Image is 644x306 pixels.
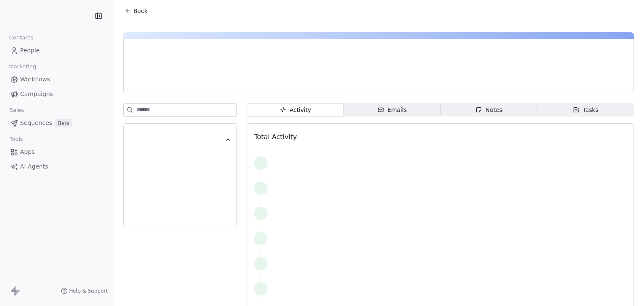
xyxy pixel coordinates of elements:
a: AI Agents [7,160,106,174]
div: Tasks [573,106,599,114]
span: Back [133,7,148,15]
a: Workflows [7,73,106,86]
span: Total Activity [254,133,297,141]
div: Notes [475,106,502,114]
a: Campaigns [7,87,106,101]
span: Contacts [5,31,37,44]
a: Help & Support [61,288,108,294]
span: AI Agents [20,162,48,171]
a: People [7,44,106,57]
a: Apps [7,145,106,159]
span: People [20,46,40,55]
span: Tools [6,133,26,145]
span: Marketing [5,60,40,73]
span: Sequences [20,119,52,127]
span: Help & Support [69,288,108,294]
span: Sales [6,104,28,117]
span: Workflows [20,75,50,84]
span: Apps [20,148,35,156]
a: SequencesBeta [7,116,106,130]
div: Emails [377,106,407,114]
button: Back [120,3,153,18]
span: Beta [55,119,72,127]
span: Campaigns [20,90,53,99]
